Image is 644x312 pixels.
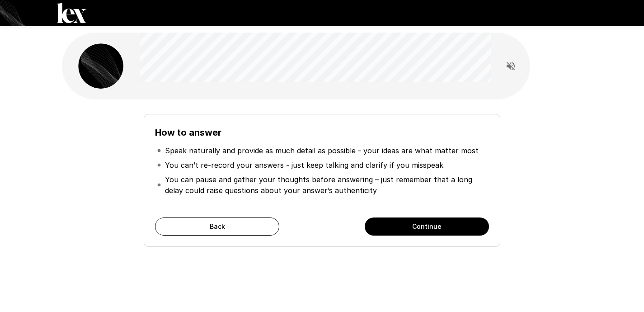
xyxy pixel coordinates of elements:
[155,217,279,236] button: Back
[78,43,123,89] img: lex_avatar2.png
[165,160,443,170] p: You can’t re-record your answers - just keep talking and clarify if you misspeak
[165,145,479,156] p: Speak naturally and provide as much detail as possible - your ideas are what matter most
[502,57,520,75] button: Read questions aloud
[165,174,487,196] p: You can pause and gather your thoughts before answering – just remember that a long delay could r...
[155,127,221,138] b: How to answer
[365,217,489,236] button: Continue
